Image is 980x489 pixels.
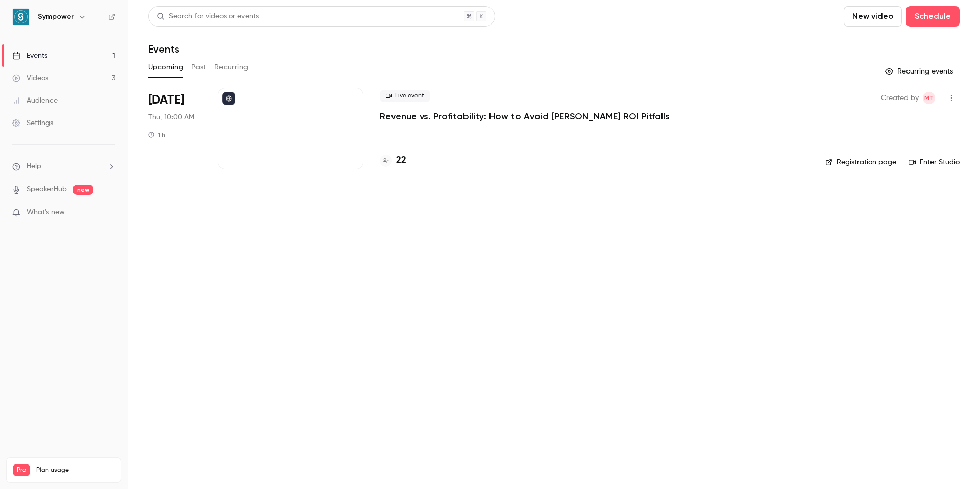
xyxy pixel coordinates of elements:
[27,184,67,195] a: SpeakerHub
[380,154,406,167] a: 22
[148,43,179,55] h1: Events
[148,112,194,123] span: Thu, 10:00 AM
[924,92,934,104] span: MT
[191,59,206,76] button: Past
[396,154,406,167] h4: 22
[380,110,670,123] a: Revenue vs. Profitability: How to Avoid [PERSON_NAME] ROI Pitfalls
[148,59,183,76] button: Upcoming
[157,11,259,22] div: Search for videos or events
[148,131,165,139] div: 1 h
[27,207,65,218] span: What's new
[36,466,115,474] span: Plan usage
[27,161,41,172] span: Help
[906,6,960,27] button: Schedule
[214,59,249,76] button: Recurring
[13,464,30,476] span: Pro
[12,95,58,106] div: Audience
[12,73,48,83] div: Videos
[880,63,960,80] button: Recurring events
[844,6,902,27] button: New video
[12,118,53,128] div: Settings
[380,90,430,102] span: Live event
[825,157,896,167] a: Registration page
[38,12,74,22] h6: Sympower
[881,92,919,104] span: Created by
[103,208,115,217] iframe: Noticeable Trigger
[148,92,184,108] span: [DATE]
[148,88,202,169] div: Sep 25 Thu, 10:00 AM (Europe/Amsterdam)
[909,157,960,167] a: Enter Studio
[12,161,115,172] li: help-dropdown-opener
[73,185,93,195] span: new
[13,9,29,25] img: Sympower
[923,92,935,104] span: Manon Thomas
[12,51,47,61] div: Events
